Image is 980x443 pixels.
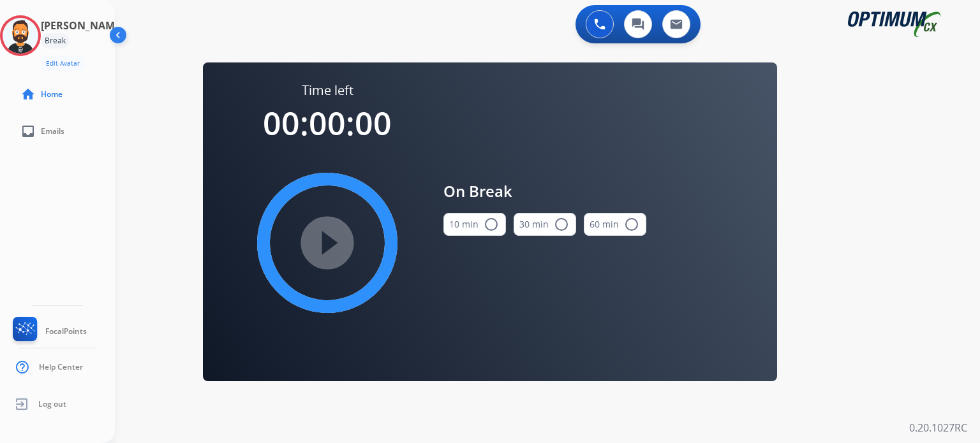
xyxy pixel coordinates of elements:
button: 60 min [584,213,646,236]
h3: [PERSON_NAME] [41,18,124,33]
a: FocalPoints [10,317,87,346]
span: 00:00:00 [263,101,392,145]
span: Log out [38,399,66,409]
img: avatar [3,18,38,54]
mat-icon: inbox [20,124,36,139]
span: Home [41,89,63,99]
span: Time left [302,82,353,99]
button: 30 min [514,213,576,236]
mat-icon: radio_button_unchecked [624,217,639,232]
button: Edit Avatar [41,56,85,71]
span: Emails [41,126,64,136]
span: Help Center [39,362,83,372]
button: 10 min [443,213,506,236]
span: FocalPoints [45,326,87,337]
span: On Break [443,180,646,203]
mat-icon: radio_button_unchecked [484,217,499,232]
div: Break [41,33,70,48]
mat-icon: home [20,87,36,102]
p: 0.20.1027RC [909,420,967,435]
mat-icon: radio_button_unchecked [554,217,569,232]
